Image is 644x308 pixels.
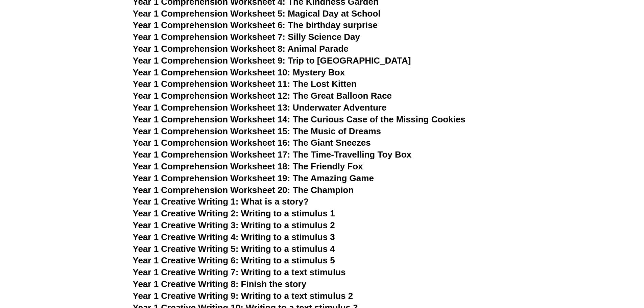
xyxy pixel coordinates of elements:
a: Year 1 Comprehension Worksheet 18: The Friendly Fox [133,161,363,171]
a: Year 1 Comprehension Worksheet 6: The birthday surprise [133,20,378,30]
a: Year 1 Comprehension Worksheet 13: Underwater Adventure [133,102,387,113]
a: Year 1 Comprehension Worksheet 9: Trip to [GEOGRAPHIC_DATA] [133,55,411,66]
a: Year 1 Comprehension Worksheet 12: The Great Balloon Race [133,91,392,101]
a: Year 1 Comprehension Worksheet 17: The Time-Travelling Toy Box [133,149,412,160]
a: Year 1 Creative Writing 1: What is a story? [133,196,309,207]
a: Year 1 Comprehension Worksheet 11: The Lost Kitten [133,79,357,89]
a: Year 1 Comprehension Worksheet 15: The Music of Dreams [133,126,381,136]
a: Year 1 Comprehension Worksheet 16: The Giant Sneezes [133,138,371,148]
a: Year 1 Creative Writing 6: Writing to a stimulus 5 [133,255,335,265]
a: Year 1 Comprehension Worksheet 19: The Amazing Game [133,173,374,183]
a: Year 1 Comprehension Worksheet 5: Magical Day at School [133,8,381,19]
a: Year 1 Creative Writing 2: Writing to a stimulus 1 [133,208,335,218]
a: Year 1 Comprehension Worksheet 20: The Champion [133,185,354,195]
a: Year 1 Creative Writing 5: Writing to a stimulus 4 [133,244,335,254]
a: Year 1 Creative Writing 4: Writing to a stimulus 3 [133,232,335,242]
a: Year 1 Creative Writing 8: Finish the story [133,279,307,289]
a: Year 1 Creative Writing 9: Writing to a text stimulus 2 [133,291,353,301]
a: Year 1 Comprehension Worksheet 7: Silly Science Day [133,32,360,42]
a: Year 1 Creative Writing 7: Writing to a text stimulus [133,267,346,277]
a: Year 1 Creative Writing 3: Writing to a stimulus 2 [133,220,335,230]
a: Year 1 Comprehension Worksheet 14: The Curious Case of the Missing Cookies [133,114,466,124]
a: Year 1 Comprehension Worksheet 8: Animal Parade [133,44,349,54]
iframe: Chat Widget [531,232,644,308]
a: Year 1 Comprehension Worksheet 10: Mystery Box [133,67,345,77]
